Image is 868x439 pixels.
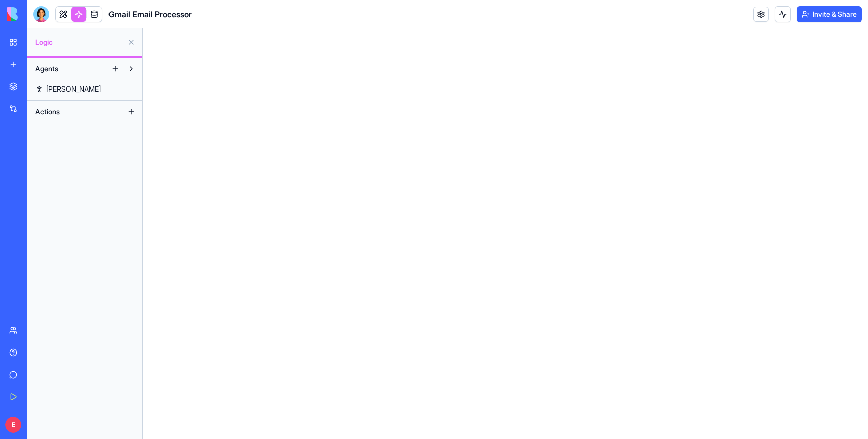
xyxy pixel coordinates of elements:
img: logo [7,7,69,21]
a: [PERSON_NAME] [30,81,139,97]
span: Gmail Email Processor [108,8,192,20]
button: Agents [30,61,107,77]
span: [PERSON_NAME] [46,84,101,94]
span: Agents [35,64,58,74]
button: Invite & Share [797,6,862,22]
span: Logic [35,37,123,47]
span: Actions [35,107,60,117]
span: E [5,417,21,433]
button: Actions [30,104,123,120]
